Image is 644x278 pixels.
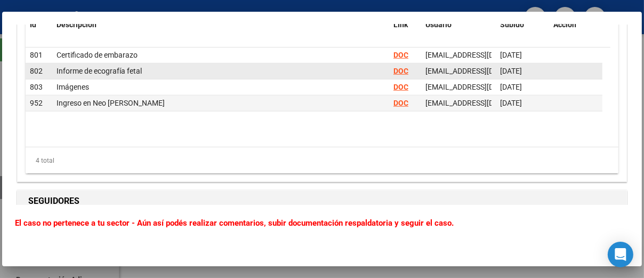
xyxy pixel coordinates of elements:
[393,20,408,29] span: Link
[500,99,522,107] span: [DATE]
[496,13,549,36] datatable-header-cell: Subido
[393,83,408,91] a: DOC
[389,13,421,36] datatable-header-cell: Link
[500,20,524,29] span: Subido
[421,13,496,36] datatable-header-cell: Usuario
[57,99,165,107] span: Ingreso en Neo [PERSON_NAME]
[500,67,522,75] span: [DATE]
[30,65,48,77] div: 802
[28,195,616,208] h1: SEGUIDORES
[52,13,389,36] datatable-header-cell: Descripción
[393,51,408,59] a: DOC
[425,83,606,91] span: [EMAIL_ADDRESS][DOMAIN_NAME] - [PERSON_NAME]
[393,99,408,107] a: DOC
[500,51,522,59] span: [DATE]
[26,13,52,36] datatable-header-cell: Id
[57,83,89,91] span: Imágenes
[425,51,606,59] span: [EMAIL_ADDRESS][DOMAIN_NAME] - [PERSON_NAME]
[425,20,452,29] span: Usuario
[553,20,576,29] span: Accion
[549,13,602,36] datatable-header-cell: Accion
[57,20,96,29] span: Descripción
[30,81,48,93] div: 803
[57,51,138,59] span: Certificado de embarazo
[30,49,48,61] div: 801
[425,67,606,75] span: [EMAIL_ADDRESS][DOMAIN_NAME] - [PERSON_NAME]
[57,67,142,75] span: Informe de ecografía fetal
[15,218,454,228] b: El caso no pertenece a tu sector - Aún así podés realizar comentarios, subir documentación respal...
[500,83,522,91] span: [DATE]
[30,97,48,109] div: 952
[425,99,606,107] span: [EMAIL_ADDRESS][DOMAIN_NAME] - [PERSON_NAME]
[393,67,408,75] a: DOC
[30,20,36,29] span: Id
[26,147,618,174] div: 4 total
[608,242,633,267] div: Open Intercom Messenger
